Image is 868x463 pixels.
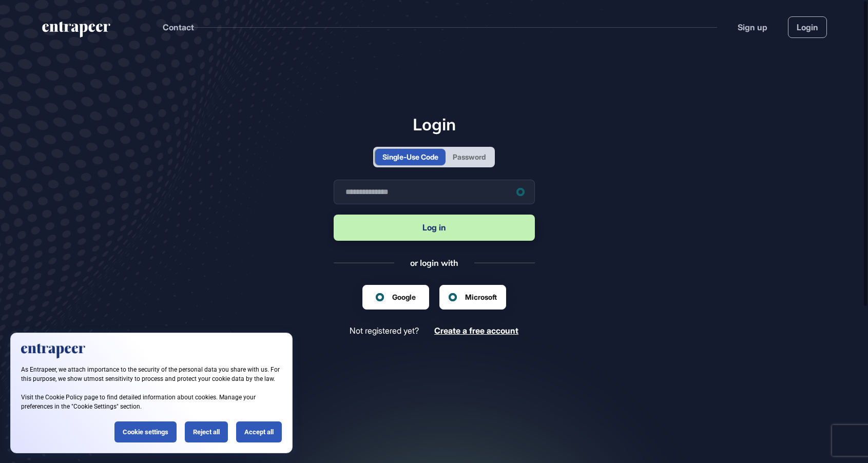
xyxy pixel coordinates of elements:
[410,257,458,268] div: or login with
[41,22,111,41] a: entrapeer-logo
[334,215,535,241] button: Log in
[738,21,767,33] a: Sign up
[382,151,438,162] div: Single-Use Code
[453,151,486,162] div: Password
[163,21,194,34] button: Contact
[334,114,535,134] h1: Login
[465,292,497,302] span: Microsoft
[350,326,419,336] span: Not registered yet?
[434,326,518,336] a: Create a free account
[788,16,827,38] a: Login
